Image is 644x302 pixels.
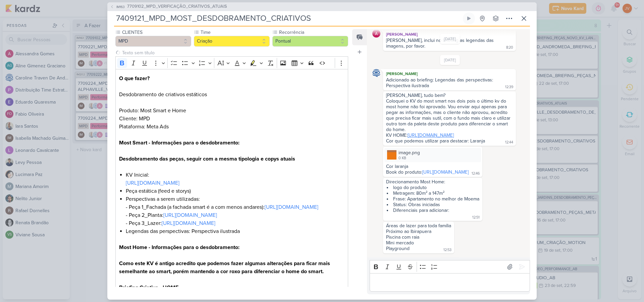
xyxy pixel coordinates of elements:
input: Kard Sem Título [114,12,462,24]
img: zi3mjXSNknVn45EILmULyeLf84lbk2bkGuKVWJzz.png [387,150,396,160]
div: [PERSON_NAME] [384,31,515,38]
div: 12:46 [472,171,480,176]
strong: O que fazer? [119,75,150,82]
div: Editor toolbar [115,56,348,69]
li: Peça estática (feed e storys) [126,187,344,195]
strong: Como este KV é antigo acredito que podemos fazer algumas alterações para ficar mais semelhante ao... [119,260,330,275]
input: Texto sem título [121,49,348,56]
div: image.png [398,149,420,156]
div: [PERSON_NAME], tudo bem? [386,93,513,98]
div: Book do produto: [386,169,469,175]
a: [URL][DOMAIN_NAME] [162,220,215,227]
div: Direcionamento Most Home: [386,179,479,185]
a: [URL][DOMAIN_NAME] [408,132,454,138]
a: [URL][DOMAIN_NAME] [422,169,469,175]
li: Perspectivas a serem utilizadas: - Peça 1_Fachada (a fachada smart é a com menos andares): - Peça... [126,195,344,227]
div: Piscina com raia [386,234,451,240]
div: 12:53 [443,247,451,253]
div: Próximo ao Ibirapuera [386,229,451,234]
div: image.png [384,148,481,162]
img: Caroline Traven De Andrade [372,69,380,77]
div: Editor editing area: main [370,273,530,292]
a: [URL][DOMAIN_NAME] [126,180,179,186]
p: Produto: Most Smart e Home Cliente: MPD Plataforma: Meta Ads [119,107,344,139]
li: Status: Obras iniciadas [387,202,479,207]
label: CLIENTES [121,29,191,36]
div: 8:20 [506,45,513,50]
div: [PERSON_NAME] [384,70,515,77]
div: KV HOME: [386,132,513,138]
u: Briefing Criativo - HOME [119,284,178,291]
img: Alessandra Gomes [372,29,380,38]
strong: Desdobramento das peças, seguir com a mesma tipologia e copys atuais [119,156,295,162]
button: Criação [194,36,270,47]
p: Desdobramento de criativos estáticos [119,90,344,107]
a: [URL][DOMAIN_NAME] [265,204,318,210]
div: 12:51 [472,215,480,220]
strong: Most Smart - Informações para o desdobramento: [119,139,239,146]
li: Metragem: 80m² a 147m² [387,190,479,196]
div: Adicionado ao briefing: Legendas das perspectivas: Perspectiva ilustrada [386,77,494,88]
div: [PERSON_NAME], inclui no briefing as legendas das imagens, por favor. [386,38,495,49]
div: Coloquei o KV do most smart nos dois pois o último kv do most home não foi aprovado. Vou enviar a... [386,98,513,132]
div: 0 KB [398,156,420,161]
li: Legendas das perspectivas: Perspectiva ilustrada [126,227,344,243]
li: Frase: Apartamento no melhor de Moema [387,196,479,202]
div: 12:44 [505,140,513,145]
div: Cor que podemos utilizar para destacar: Laranja [386,138,485,144]
div: Áreas de lazer para toda família [386,223,451,229]
li: KV Inicial: [126,171,344,187]
strong: Most Home - Informações para o desdobramento: [119,244,239,251]
div: Editor toolbar [370,260,530,273]
button: Pontual [272,36,348,47]
li: Diferenciais para adicionar: [387,207,479,213]
div: 12:39 [505,84,513,90]
div: Mini mercado [386,240,451,246]
li: logo do produto [387,185,479,190]
div: Playground [386,246,410,251]
button: MPD [115,36,191,47]
div: Cor laranja [386,164,479,169]
a: [URL][DOMAIN_NAME] [163,212,217,219]
label: Time [200,29,270,36]
div: Ligar relógio [466,16,472,21]
label: Recorrência [278,29,348,36]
